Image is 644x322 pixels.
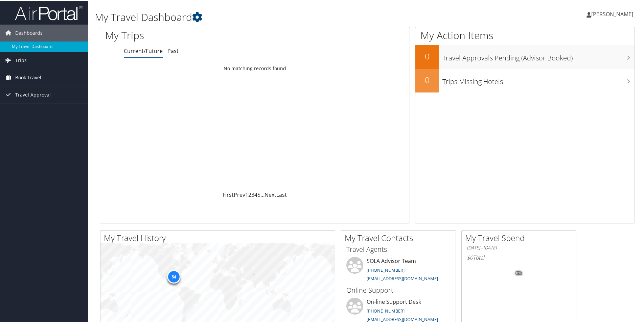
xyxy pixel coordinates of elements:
tspan: 0% [516,271,522,275]
span: $0 [467,253,473,261]
a: Next [264,190,276,198]
span: Trips [15,51,27,68]
a: 3 [251,190,254,198]
h2: My Travel Spend [465,232,576,243]
h3: Trips Missing Hotels [442,73,635,86]
span: … [260,190,264,198]
li: SOLA Advisor Team [343,256,454,284]
img: airportal-logo.png [15,4,83,20]
span: [PERSON_NAME] [591,10,633,17]
h2: My Travel Contacts [345,232,456,243]
a: 5 [257,190,260,198]
div: 54 [167,269,181,283]
a: 0Travel Approvals Pending (Advisor Booked) [415,45,635,68]
h2: 0 [415,74,439,85]
h3: Online Support [346,285,451,294]
h6: Total [467,253,571,261]
h3: Travel Agents [346,244,451,253]
h1: My Travel Dashboard [95,9,458,24]
a: [EMAIL_ADDRESS][DOMAIN_NAME] [367,275,438,281]
a: 0Trips Missing Hotels [415,68,635,92]
h2: My Travel History [104,232,335,243]
td: No matching records found [100,62,410,74]
a: [EMAIL_ADDRESS][DOMAIN_NAME] [367,316,438,322]
a: Current/Future [124,47,163,54]
a: 4 [254,190,257,198]
h6: [DATE] - [DATE] [467,244,571,250]
a: First [223,190,234,198]
span: Book Travel [15,69,41,85]
h1: My Action Items [415,28,635,42]
span: Travel Approval [15,86,51,103]
a: 1 [245,190,248,198]
a: Past [167,47,179,54]
h2: 0 [415,50,439,61]
a: [PERSON_NAME] [586,3,640,24]
h3: Travel Approvals Pending (Advisor Booked) [442,49,635,62]
a: 2 [248,190,251,198]
span: Dashboards [15,24,43,41]
a: [PHONE_NUMBER] [367,266,405,272]
h1: My Trips [105,28,276,42]
a: [PHONE_NUMBER] [367,307,405,313]
a: Prev [234,190,245,198]
a: Last [276,190,287,198]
